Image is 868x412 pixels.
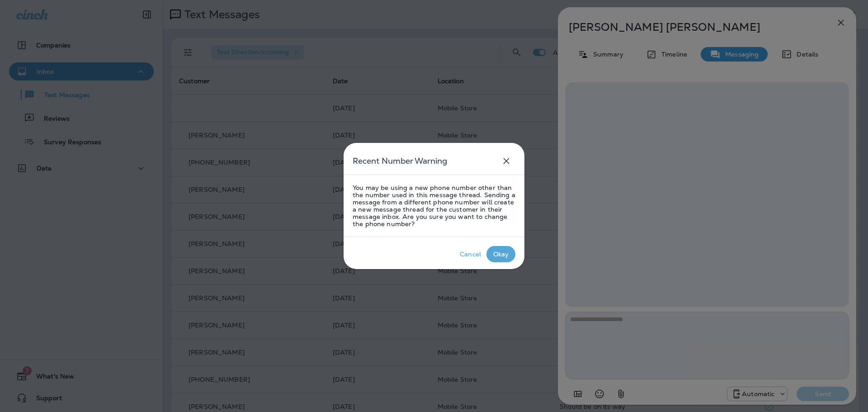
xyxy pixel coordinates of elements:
[486,246,515,262] button: Okay
[353,154,447,168] h5: Recent Number Warning
[497,152,515,170] button: close
[460,251,481,258] div: Cancel
[353,184,515,227] p: You may be using a new phone number other than the number used in this message thread. Sending a ...
[454,246,486,262] button: Cancel
[493,251,509,258] div: Okay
